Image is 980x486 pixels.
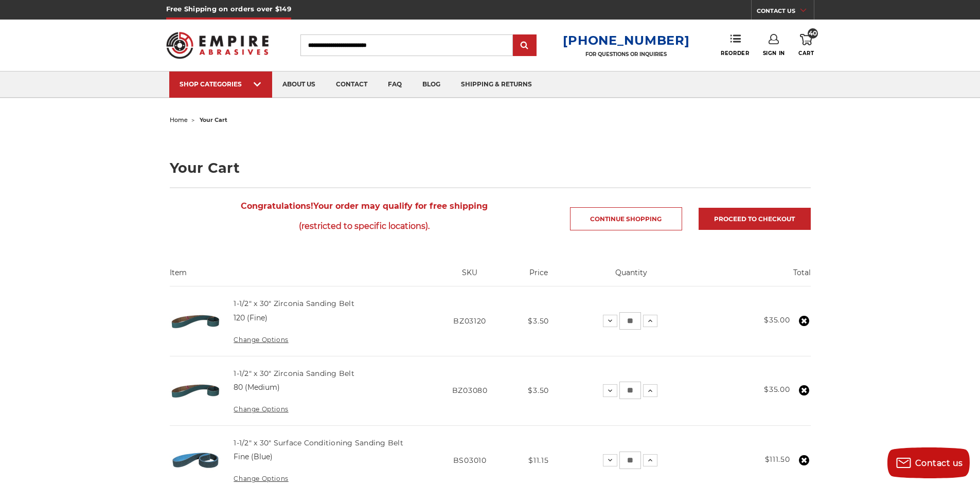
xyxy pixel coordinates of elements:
[619,452,641,469] input: 1-1/2" x 30" Surface Conditioning Sanding Belt Quantity:
[412,71,451,98] a: blog
[528,386,549,395] span: $3.50
[887,447,970,478] button: Contact us
[798,50,814,57] span: Cart
[757,5,814,20] a: CONTACT US
[170,296,221,347] img: 1-1/2" x 30" Sanding Belt - Zirconia
[764,385,790,394] strong: $35.00
[170,267,429,286] th: Item
[234,405,288,413] a: Change Options
[234,299,354,308] a: 1-1/2" x 30" Zirconia Sanding Belt
[511,267,566,286] th: Price
[170,435,221,486] img: 1-1/2" x 30" Surface Conditioning Sanding Belt
[696,267,810,286] th: Total
[453,456,487,465] span: BS03010
[721,34,749,56] a: Reorder
[699,208,811,230] a: Proceed to checkout
[453,316,486,326] span: BZ03120
[378,71,412,98] a: faq
[764,315,790,325] strong: $35.00
[451,71,542,98] a: shipping & returns
[234,452,273,462] dd: Fine (Blue)
[272,71,326,98] a: about us
[452,386,488,395] span: BZ03080
[915,458,963,468] span: Contact us
[166,25,269,65] img: Empire Abrasives
[170,161,811,175] h1: Your Cart
[619,382,641,399] input: 1-1/2" x 30" Zirconia Sanding Belt Quantity:
[566,267,696,286] th: Quantity
[170,216,559,236] span: (restricted to specific locations).
[234,382,280,393] dd: 80 (Medium)
[170,116,188,123] a: home
[180,80,262,88] div: SHOP CATEGORIES
[234,369,354,378] a: 1-1/2" x 30" Zirconia Sanding Belt
[234,313,268,323] dd: 120 (Fine)
[234,475,288,482] a: Change Options
[200,116,227,123] span: your cart
[619,312,641,330] input: 1-1/2" x 30" Zirconia Sanding Belt Quantity:
[721,50,749,57] span: Reorder
[765,455,790,464] strong: $111.50
[170,196,559,236] span: Your order may qualify for free shipping
[563,33,689,48] a: [PHONE_NUMBER]
[798,34,814,57] a: 40 Cart
[528,456,548,465] span: $11.15
[170,365,221,417] img: 1-1/2" x 30" Sanding Belt - Zirconia
[528,316,549,326] span: $3.50
[563,51,689,58] p: FOR QUESTIONS OR INQUIRIES
[326,71,378,98] a: contact
[241,201,313,211] strong: Congratulations!
[763,50,785,57] span: Sign In
[234,336,288,344] a: Change Options
[570,207,682,230] a: Continue Shopping
[514,35,535,56] input: Submit
[429,267,511,286] th: SKU
[234,438,403,447] a: 1-1/2" x 30" Surface Conditioning Sanding Belt
[808,28,818,39] span: 40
